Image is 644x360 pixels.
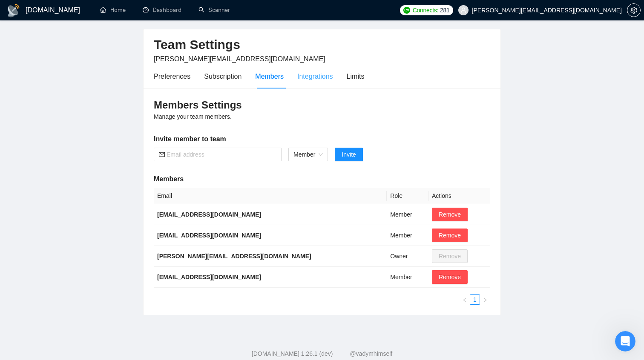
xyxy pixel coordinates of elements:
span: right [483,297,488,303]
img: Profile image for Mariia [10,61,27,78]
th: Role [387,188,428,204]
span: [PERSON_NAME][EMAIL_ADDRESS][DOMAIN_NAME] [154,55,325,63]
div: • [DATE] [50,133,74,142]
h2: Team Settings [154,36,490,54]
td: Member [387,267,428,288]
h5: Members [154,174,490,184]
li: Previous Page [460,294,470,305]
b: [EMAIL_ADDRESS][DOMAIN_NAME] [157,232,261,239]
a: setting [627,7,641,14]
span: setting [627,7,640,14]
div: • [DATE] [50,259,74,268]
button: Remove [432,229,468,242]
div: Integrations [297,71,333,82]
a: 1 [470,295,480,304]
h3: Members Settings [154,98,490,112]
div: Mariia [30,164,49,173]
span: Tickets [96,287,117,293]
button: Remove [432,270,468,284]
div: • [DATE] [50,101,74,110]
img: Profile image for Mariia [10,93,27,110]
div: Members [255,71,284,82]
div: Mariia [30,70,49,79]
div: • Just now [80,38,108,47]
span: Connects: [413,6,438,15]
div: Subscription [204,71,241,82]
span: Remove [439,231,461,240]
span: Member [293,148,323,161]
div: Close [149,3,165,19]
a: @vadymhimself [350,350,392,357]
div: Mariia [30,227,49,236]
th: Actions [428,188,490,204]
span: Home [12,287,30,293]
iframe: Intercom live chat [615,331,635,351]
button: right [480,294,490,305]
span: mail [159,151,165,157]
span: Manage your team members. [154,113,232,120]
img: upwork-logo.png [403,7,410,14]
div: Preferences [154,71,190,82]
span: Invite [342,150,356,159]
div: • [DATE] [50,164,74,173]
div: [DOMAIN_NAME] [28,38,78,47]
th: Email [154,188,387,204]
b: [EMAIL_ADDRESS][DOMAIN_NAME] [157,211,261,218]
div: Mariia [30,133,49,142]
span: Remove [439,210,461,219]
td: Member [387,225,428,246]
li: Next Page [480,294,490,305]
div: Mariia [30,196,49,205]
img: Nazar avatar [12,31,23,41]
div: Mariia [30,101,49,110]
img: Profile image for Mariia [10,124,27,141]
button: Ask a question [47,224,124,241]
span: Messages [47,287,80,293]
h1: Messages [63,4,109,18]
span: Thank you for your request. 🙌 ​ A support representative will contact you soon to confirm the det... [28,30,450,37]
td: Member [387,204,428,225]
img: logo [7,4,20,17]
img: Oleksandr avatar [9,37,19,48]
img: Profile image for Mariia [10,156,27,173]
div: Limits [347,71,365,82]
img: Profile image for Mariia [10,250,27,267]
div: • [DATE] [50,196,74,205]
img: Iryna avatar [16,37,26,48]
button: Remove [432,208,468,221]
button: setting [627,3,641,17]
div: Mariia [30,259,49,268]
span: 281 [440,6,449,15]
a: dashboardDashboard [143,6,181,14]
div: • [DATE] [50,70,74,79]
span: left [462,297,467,303]
a: [DOMAIN_NAME] 1.26.1 (dev) [252,350,333,357]
li: 1 [470,294,480,305]
button: Invite [335,148,362,161]
button: Help [128,266,170,300]
td: Owner [387,246,428,267]
button: Tickets [85,266,128,300]
button: left [460,294,470,305]
img: Profile image for Mariia [10,187,27,204]
h5: Invite member to team [154,134,490,144]
span: Help [142,287,156,293]
b: [PERSON_NAME][EMAIL_ADDRESS][DOMAIN_NAME] [157,253,311,260]
a: searchScanner [198,6,230,14]
span: Remove [439,272,461,282]
img: Profile image for Mariia [10,219,27,236]
input: Email address [167,150,276,159]
b: [EMAIL_ADDRESS][DOMAIN_NAME] [157,274,261,280]
a: homeHome [100,6,126,14]
span: user [460,7,466,13]
button: Messages [43,266,85,300]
